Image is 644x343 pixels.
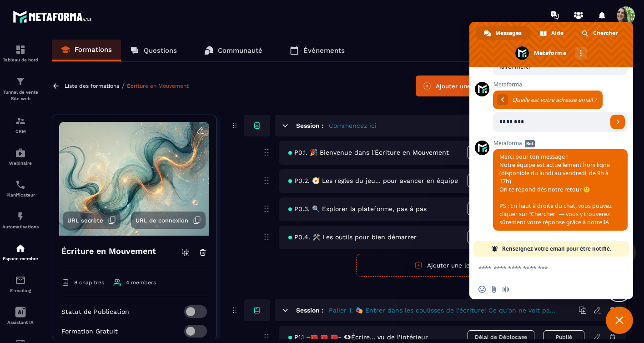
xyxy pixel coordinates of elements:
span: Envoyer [610,115,625,129]
img: logo [13,8,95,25]
span: Quelle est votre adresse email ? [512,96,596,104]
button: URL de connexion [131,212,206,229]
p: CRM [2,129,39,134]
p: Planificateur [2,192,39,197]
input: Entrez votre adresse email... [493,112,608,132]
span: P0.4. 🛠️ Les outils pour bien démarrer [288,233,417,241]
span: Merci pour ton message ! Notre équipe est actuellement hors ligne (disponible du lundi au vendred... [499,153,612,226]
a: Événements [281,40,354,61]
h6: Session : [296,122,323,129]
img: formation [15,116,26,126]
a: Questions [121,40,186,61]
img: automations [15,211,26,222]
a: automationsautomationsEspace membre [2,236,39,268]
div: Fermer le chat [606,307,633,334]
h5: Palier 1: 🎭 Entrer dans les coulisses de l’écriture! Ce qu’on ne voit pas… mais qui change tout [329,306,556,315]
div: Messages [476,26,531,40]
a: formationformationTableau de bord [2,37,39,69]
a: schedulerschedulerPlanificateur [2,172,39,204]
span: P1.1 –🧰 🧰 🧰- 👁️‍🗨️Écrire… vu de l’intérieur [288,333,428,341]
img: scheduler [15,179,26,190]
button: URL secrète [63,212,121,229]
div: Retourner au message [497,94,508,105]
div: Autres canaux [575,47,587,60]
span: Metaforma [493,140,628,146]
span: Messages [495,26,522,40]
p: E-mailing [2,288,39,293]
img: automations [15,243,26,254]
a: Formations [52,40,121,61]
span: URL secrète [67,217,103,224]
p: Tableau de bord [2,57,39,62]
span: Insérer un emoji [478,286,486,293]
span: Renseignez votre email pour être notifié. [502,241,611,257]
p: Tunnel de vente Site web [2,89,39,102]
img: email [15,275,26,286]
span: Délai de Déblocage [468,146,534,159]
span: Envoyer un fichier [490,286,498,293]
p: Questions [144,46,177,55]
h5: Commencez ici [329,121,377,130]
span: Metaforma [493,81,628,88]
button: Ajouter une session [416,76,502,96]
span: Bot [525,140,535,147]
div: Chercher [574,26,627,40]
a: formationformationTunnel de vente Site web [2,69,39,109]
img: background [59,122,209,236]
p: Communauté [218,46,262,55]
img: formation [15,76,26,87]
span: 8 chapitres [74,279,104,286]
h6: Session : [296,307,323,314]
button: Ajouter une leçon [356,254,538,277]
span: 4 members [126,279,156,286]
span: Chercher [593,26,618,40]
img: automations [15,147,26,158]
p: Événements [303,46,345,55]
span: URL de connexion [136,217,188,224]
span: P0.1. 🎉 Bienvenue dans l'Écriture en Mouvement [288,149,449,156]
a: Écriture en Mouvement [127,83,189,89]
a: Assistant IA [2,300,39,332]
p: Webinaire [2,161,39,166]
p: Formation Gratuit [61,328,118,335]
a: formationformationCRM [2,109,39,141]
span: Délai de Déblocage [468,230,534,244]
span: Message audio [502,286,509,293]
h4: Écriture en Mouvement [61,245,156,257]
a: Liste des formations [65,83,119,89]
textarea: Entrez votre message... [478,264,604,272]
a: automationsautomationsWebinaire [2,141,39,172]
span: Délai de Déblocage [468,202,534,216]
span: P0.3. 🔍 Explorer la plateforme, pas à pas [288,205,427,212]
span: Aide [551,26,563,40]
span: / [121,82,125,91]
img: formation [15,44,26,55]
div: Aide [532,26,573,40]
p: Espace membre [2,256,39,261]
span: P0.2. 🧭 Les règles du jeu… pour avancer en équipe [288,177,458,184]
p: Automatisations [2,224,39,229]
p: Assistant IA [2,320,39,325]
p: Statut de Publication [61,308,129,315]
a: automationsautomationsAutomatisations [2,204,39,236]
a: emailemailE-mailing [2,268,39,300]
a: Communauté [195,40,272,61]
span: Délai de Déblocage [468,174,534,187]
p: Formations [75,45,112,54]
